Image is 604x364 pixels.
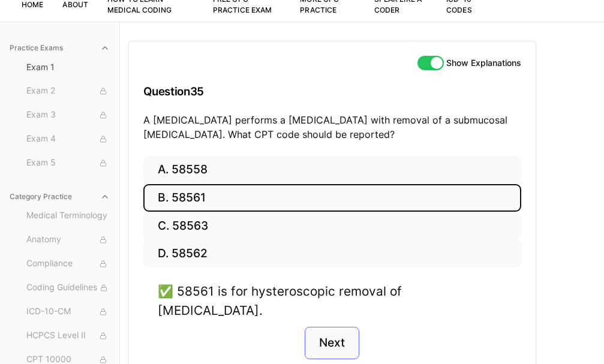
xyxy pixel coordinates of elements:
[26,61,110,73] span: Exam 1
[26,209,110,222] span: Medical Terminology
[26,109,110,122] span: Exam 3
[26,305,110,318] span: ICD-10-CM
[22,302,115,321] button: ICD-10-CM
[22,278,115,297] button: Coding Guidelines
[22,130,115,149] button: Exam 4
[5,187,115,206] button: Category Practice
[22,254,115,273] button: Compliance
[143,184,521,212] button: B. 58561
[158,282,507,319] div: ✅ 58561 is for hysteroscopic removal of [MEDICAL_DATA].
[22,154,115,173] button: Exam 5
[26,233,110,246] span: Anatomy
[26,257,110,270] span: Compliance
[305,327,359,359] button: Next
[22,206,115,225] button: Medical Terminology
[26,157,110,170] span: Exam 5
[143,113,521,142] p: A [MEDICAL_DATA] performs a [MEDICAL_DATA] with removal of a submucosal [MEDICAL_DATA]. What CPT ...
[143,74,521,109] h3: Question 35
[22,82,115,101] button: Exam 2
[143,156,521,184] button: A. 58558
[22,230,115,249] button: Anatomy
[26,85,110,98] span: Exam 2
[22,326,115,345] button: HCPCS Level II
[5,38,115,58] button: Practice Exams
[26,281,110,294] span: Coding Guidelines
[143,212,521,240] button: C. 58563
[143,240,521,268] button: D. 58562
[26,329,110,342] span: HCPCS Level II
[26,133,110,146] span: Exam 4
[22,58,115,77] button: Exam 1
[446,59,521,67] label: Show Explanations
[22,106,115,125] button: Exam 3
